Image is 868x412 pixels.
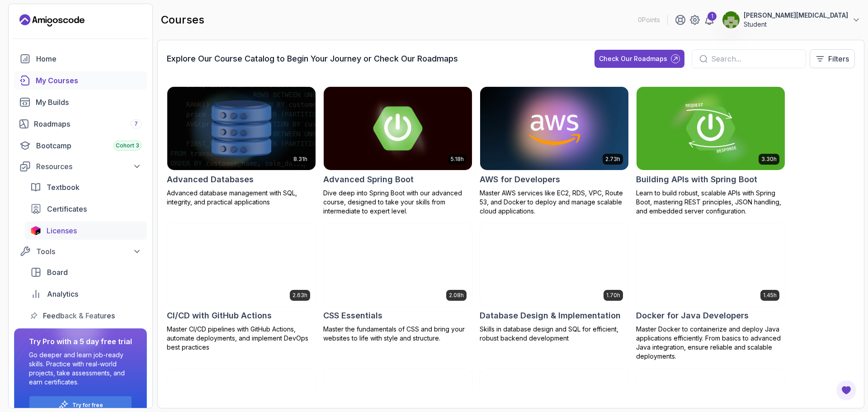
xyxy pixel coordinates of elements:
[323,86,472,216] a: Advanced Spring Boot card5.18hAdvanced Spring BootDive deep into Spring Boot with our advanced co...
[594,50,684,68] button: Check Our Roadmaps
[167,189,316,207] p: Advanced database management with SQL, integrity, and practical applications
[167,87,316,170] img: Advanced Databases card
[30,226,41,235] img: jetbrains icon
[116,142,139,149] span: Cohort 3
[47,289,78,299] span: Analytics
[449,292,464,299] p: 2.08h
[323,325,472,343] p: Master the fundamentals of CSS and bring your websites to life with style and structure.
[167,325,316,352] p: Master CI/CD pipelines with GitHub Actions, automate deployments, and implement DevOps best pract...
[480,223,629,343] a: Database Design & Implementation card1.70hDatabase Design & ImplementationSkills in database desi...
[704,14,715,25] a: 1
[636,189,785,216] p: Learn to build robust, scalable APIs with Spring Boot, mastering REST principles, JSON handling, ...
[167,223,316,307] img: CI/CD with GitHub Actions card
[480,173,560,186] h2: AWS for Developers
[711,53,798,64] input: Search...
[34,118,142,129] div: Roadmaps
[835,379,857,401] button: Open Feedback Button
[14,93,147,111] a: builds
[25,285,147,303] a: analytics
[323,173,414,186] h2: Advanced Spring Boot
[14,243,147,260] button: Tools
[810,49,855,68] button: Filters
[167,309,272,322] h2: CI/CD with GitHub Actions
[36,97,142,108] div: My Builds
[167,86,316,207] a: Advanced Databases card8.31hAdvanced DatabasesAdvanced database management with SQL, integrity, a...
[36,161,142,172] div: Resources
[324,223,472,307] img: CSS Essentials card
[292,292,307,299] p: 2.63h
[638,15,660,24] p: 0 Points
[293,156,307,163] p: 8.31h
[161,13,204,27] h2: courses
[25,307,147,325] a: feedback
[167,52,458,65] h3: Explore Our Course Catalog to Begin Your Journey or Check Our Roadmaps
[636,223,785,361] a: Docker for Java Developers card1.45hDocker for Java DevelopersMaster Docker to containerize and d...
[763,292,777,299] p: 1.45h
[451,156,464,163] p: 5.18h
[480,86,629,216] a: AWS for Developers card2.73hAWS for DevelopersMaster AWS services like EC2, RDS, VPC, Route 53, a...
[637,223,785,307] img: Docker for Java Developers card
[25,263,147,281] a: board
[722,11,740,28] img: user profile image
[323,309,382,322] h2: CSS Essentials
[480,87,628,170] img: AWS for Developers card
[25,178,147,196] a: textbook
[43,310,115,321] span: Feedback & Features
[744,11,848,20] p: [PERSON_NAME][MEDICAL_DATA]
[47,225,77,236] span: Licenses
[636,325,785,361] p: Master Docker to containerize and deploy Java applications efficiently. From basics to advanced J...
[636,309,749,322] h2: Docker for Java Developers
[72,402,103,409] a: Try for free
[324,87,472,170] img: Advanced Spring Boot card
[47,204,87,214] span: Certificates
[480,223,628,307] img: Database Design & Implementation card
[761,156,777,163] p: 3.30h
[36,53,142,64] div: Home
[637,87,785,170] img: Building APIs with Spring Boot card
[19,13,85,28] a: Landing page
[14,50,147,68] a: home
[29,350,132,387] p: Go deeper and learn job-ready skills. Practice with real-world projects, take assessments, and ea...
[636,173,757,186] h2: Building APIs with Spring Boot
[25,200,147,218] a: certificates
[599,54,667,63] div: Check Our Roadmaps
[828,53,849,64] p: Filters
[480,309,621,322] h2: Database Design & Implementation
[167,173,254,186] h2: Advanced Databases
[25,222,147,240] a: licenses
[134,120,138,128] span: 7
[14,115,147,133] a: roadmaps
[323,223,472,343] a: CSS Essentials card2.08hCSS EssentialsMaster the fundamentals of CSS and bring your websites to l...
[36,140,142,151] div: Bootcamp
[47,182,80,193] span: Textbook
[636,86,785,216] a: Building APIs with Spring Boot card3.30hBuilding APIs with Spring BootLearn to build robust, scal...
[480,325,629,343] p: Skills in database design and SQL for efficient, robust backend development
[47,267,68,278] span: Board
[14,71,147,90] a: courses
[167,223,316,352] a: CI/CD with GitHub Actions card2.63hCI/CD with GitHub ActionsMaster CI/CD pipelines with GitHub Ac...
[722,11,861,29] button: user profile image[PERSON_NAME][MEDICAL_DATA]Student
[14,158,147,175] button: Resources
[744,20,848,29] p: Student
[14,137,147,155] a: bootcamp
[708,12,717,21] div: 1
[606,292,620,299] p: 1.70h
[605,156,620,163] p: 2.73h
[36,75,142,86] div: My Courses
[480,189,629,216] p: Master AWS services like EC2, RDS, VPC, Route 53, and Docker to deploy and manage scalable cloud ...
[36,246,142,257] div: Tools
[323,189,472,216] p: Dive deep into Spring Boot with our advanced course, designed to take your skills from intermedia...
